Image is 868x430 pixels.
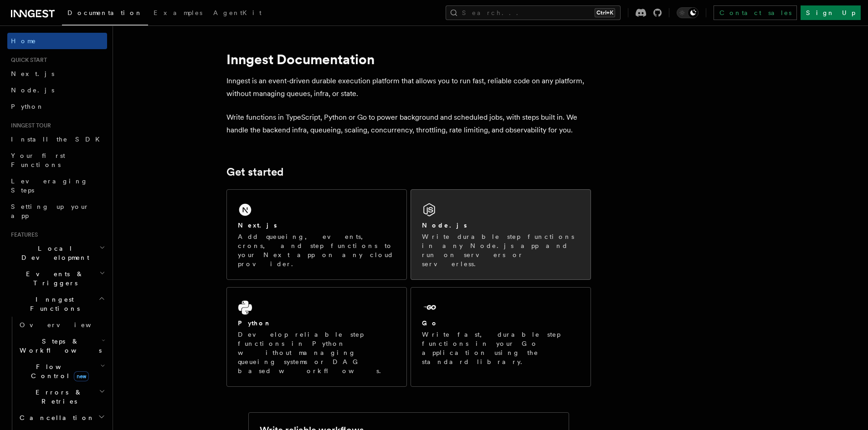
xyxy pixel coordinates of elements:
span: AgentKit [213,9,262,16]
a: Documentation [62,3,148,25]
a: Contact sales [714,5,797,20]
a: AgentKit [208,3,267,25]
span: Leveraging Steps [11,177,88,194]
a: Next.js [7,66,107,82]
span: Install the SDK [11,136,105,143]
a: Install the SDK [7,131,107,147]
button: Search...Ctrl+K [446,5,621,20]
a: Examples [148,3,208,25]
p: Develop reliable step functions in Python without managing queueing systems or DAG based workflows. [238,330,395,375]
span: Quick start [7,56,47,64]
span: Flow Control [16,362,100,380]
span: Next.js [11,70,54,77]
span: Overview [20,321,113,329]
p: Write fast, durable step functions in your Go application using the standard library. [422,330,580,366]
span: Events & Triggers [7,269,99,288]
button: Errors & Retries [16,384,107,410]
button: Cancellation [16,410,107,426]
kbd: Ctrl+K [595,8,615,17]
button: Toggle dark mode [677,7,699,18]
h2: Python [238,319,272,328]
a: GoWrite fast, durable step functions in your Go application using the standard library. [411,287,591,387]
p: Inngest is an event-driven durable execution platform that allows you to run fast, reliable code ... [226,75,591,100]
span: Setting up your app [11,203,89,219]
button: Flow Controlnew [16,359,107,384]
h1: Inngest Documentation [226,51,591,67]
a: Your first Functions [7,147,107,173]
p: Write functions in TypeScript, Python or Go to power background and scheduled jobs, with steps bu... [226,111,591,137]
a: Overview [16,317,107,333]
a: Next.jsAdd queueing, events, crons, and step functions to your Next app on any cloud provider. [226,189,407,280]
a: Get started [226,166,283,178]
a: Node.js [7,82,107,98]
span: Home [11,36,36,46]
span: Documentation [67,9,143,16]
span: Steps & Workflows [16,337,102,355]
span: Python [11,103,44,110]
button: Steps & Workflows [16,333,107,359]
a: Home [7,33,107,49]
span: Features [7,231,38,238]
span: Cancellation [16,413,95,422]
a: PythonDevelop reliable step functions in Python without managing queueing systems or DAG based wo... [226,287,407,387]
span: new [74,371,89,381]
span: Node.js [11,86,54,94]
p: Add queueing, events, crons, and step functions to your Next app on any cloud provider. [238,232,395,268]
a: Leveraging Steps [7,173,107,198]
span: Your first Functions [11,152,65,168]
a: Setting up your app [7,198,107,224]
span: Examples [154,9,202,16]
button: Local Development [7,240,107,266]
button: Events & Triggers [7,266,107,291]
span: Errors & Retries [16,388,99,406]
span: Inngest tour [7,122,51,129]
span: Local Development [7,244,99,262]
a: Sign Up [801,5,861,20]
button: Inngest Functions [7,291,107,317]
span: Inngest Functions [7,295,98,313]
p: Write durable step functions in any Node.js app and run on servers or serverless. [422,232,580,268]
h2: Next.js [238,221,277,230]
h2: Go [422,319,438,328]
a: Python [7,98,107,115]
a: Node.jsWrite durable step functions in any Node.js app and run on servers or serverless. [411,189,591,280]
h2: Node.js [422,221,467,230]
